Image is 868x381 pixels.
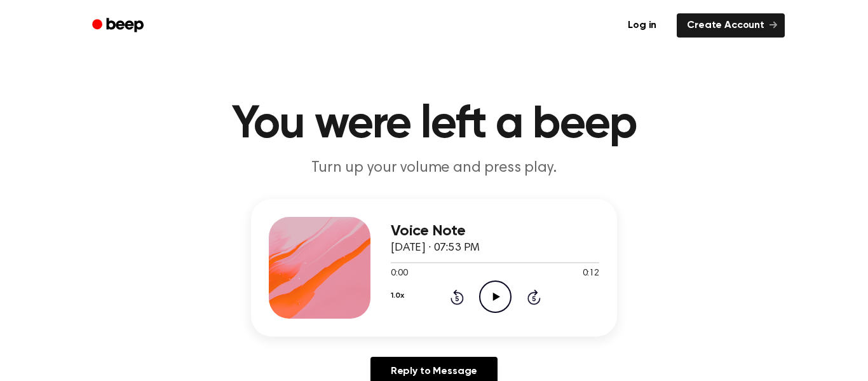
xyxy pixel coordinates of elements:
a: Beep [83,13,155,38]
h3: Voice Note [391,223,599,240]
button: 1.0x [391,285,403,307]
p: Turn up your volume and press play. [190,158,678,179]
span: 0:00 [391,267,407,281]
h1: You were left a beep [109,102,759,148]
span: [DATE] · 07:53 PM [391,242,480,254]
span: 0:12 [583,267,599,281]
a: Create Account [677,13,785,38]
a: Log in [615,11,669,40]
